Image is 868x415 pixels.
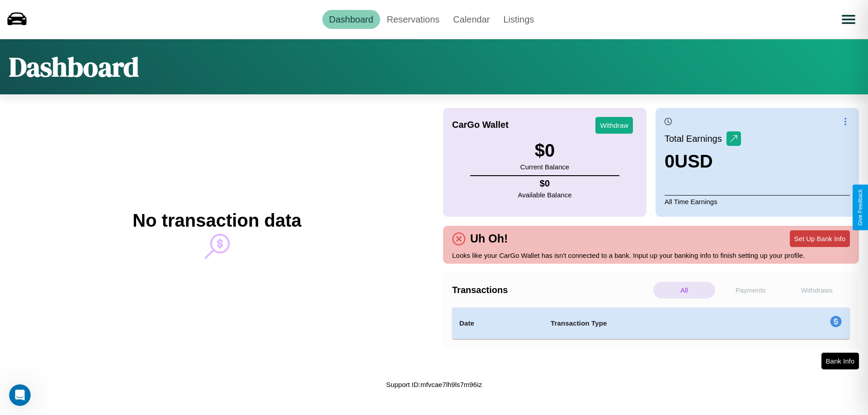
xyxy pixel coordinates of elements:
[386,378,482,391] p: Support ID: mfvcae7lh9ls7m96iz
[720,282,782,298] p: Payments
[551,318,756,329] h4: Transaction Type
[452,249,850,261] p: Looks like your CarGo Wallet has isn't connected to a bank. Input up your banking info to finish ...
[665,131,726,147] p: Total Earnings
[132,210,301,231] h2: No transaction data
[790,230,850,247] button: Set Up Bank Info
[9,384,31,406] iframe: Intercom live chat
[466,232,512,245] h4: Uh Oh!
[452,120,509,130] h4: CarGo Wallet
[653,282,715,298] p: All
[520,140,569,161] h3: $ 0
[452,285,651,295] h4: Transactions
[459,318,536,329] h4: Date
[520,161,569,173] p: Current Balance
[665,151,741,172] h3: 0 USD
[665,195,850,208] p: All Time Earnings
[446,10,496,29] a: Calendar
[380,10,447,29] a: Reservations
[836,7,861,32] button: Open menu
[452,308,850,339] table: simple table
[518,178,572,189] h4: $ 0
[786,282,848,298] p: Withdraws
[518,189,572,201] p: Available Balance
[322,10,380,29] a: Dashboard
[821,353,859,369] button: Bank Info
[595,117,633,134] button: Withdraw
[857,189,863,226] div: Give Feedback
[496,10,541,29] a: Listings
[9,48,139,85] h1: Dashboard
